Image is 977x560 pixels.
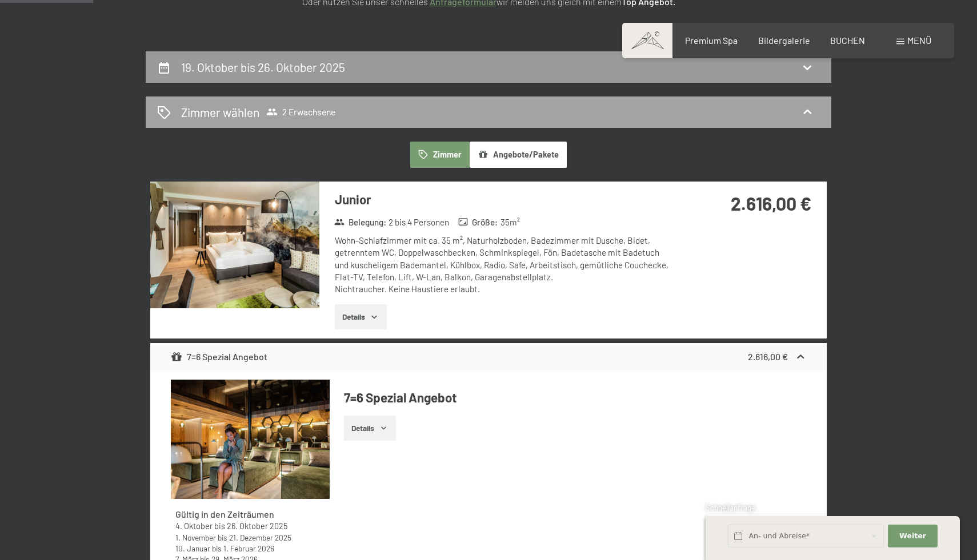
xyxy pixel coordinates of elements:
[223,543,274,553] time: 01.02.2026
[175,532,325,543] div: bis
[175,543,325,554] div: bis
[171,350,268,364] div: 7=6 Spezial Angebot
[150,182,319,308] img: mss_renderimg.php
[888,525,937,548] button: Weiter
[685,35,738,46] a: Premium Spa
[181,60,345,74] h2: 19. Oktober bis 26. Oktober 2025
[748,351,788,362] strong: 2.616,00 €
[389,216,449,228] span: 2 bis 4 Personen
[227,521,287,531] time: 26.10.2025
[334,216,386,228] strong: Belegung :
[344,416,396,441] button: Details
[458,216,498,228] strong: Größe :
[899,531,926,541] span: Weiter
[830,35,865,46] a: BUCHEN
[150,343,827,370] div: 7=6 Spezial Angebot2.616,00 €
[229,533,291,542] time: 21.12.2025
[175,521,213,531] time: 04.10.2025
[500,216,520,228] span: 35 m²
[175,509,274,519] strong: Gültig in den Zeiträumen
[706,503,755,512] span: Schnellanfrage
[470,142,567,168] button: Angebote/Pakete
[181,104,259,120] h2: Zimmer wählen
[335,235,675,295] div: Wohn-Schlafzimmer mit ca. 35 m², Naturholzboden, Badezimmer mit Dusche, Bidet, getrenntem WC, Dop...
[175,533,216,542] time: 01.11.2025
[731,192,811,214] strong: 2.616,00 €
[175,521,325,532] div: bis
[335,191,675,208] h3: Junior
[171,380,330,499] img: mss_renderimg.php
[344,389,807,406] h4: 7=6 Spezial Angebot
[335,304,387,329] button: Details
[758,35,810,46] a: Bildergalerie
[266,106,335,118] span: 2 Erwachsene
[410,142,470,168] button: Zimmer
[907,35,931,46] span: Menü
[175,543,210,553] time: 10.01.2026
